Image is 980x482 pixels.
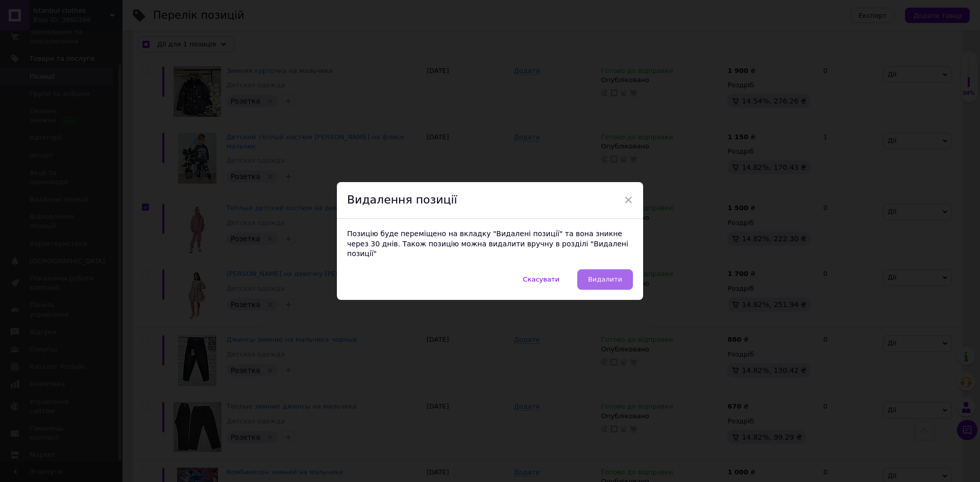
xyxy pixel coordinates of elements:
button: Скасувати [512,269,570,290]
button: Видалити [577,269,633,290]
span: Видалити [588,275,622,283]
span: Позицію буде переміщено на вкладку "Видалені позиції" та вона зникне через 30 днів. Також позицію... [347,230,628,258]
span: Видалення позиції [347,193,457,206]
span: × [624,191,633,209]
span: Скасувати [523,275,559,283]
